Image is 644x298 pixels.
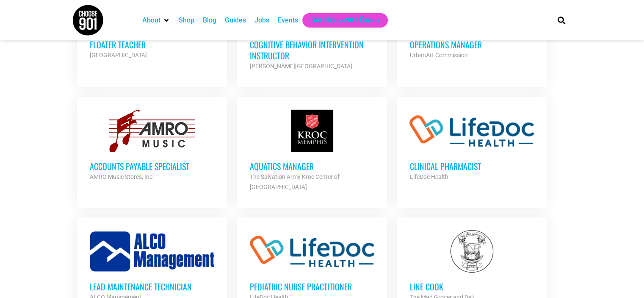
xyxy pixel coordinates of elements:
a: Events [278,15,298,25]
nav: Main nav [138,13,543,28]
h3: Lead Maintenance Technician [90,281,214,292]
h3: Floater Teacher [90,39,214,50]
strong: AMRO Music Stores, Inc. [90,173,154,180]
strong: [PERSON_NAME][GEOGRAPHIC_DATA] [250,63,352,70]
strong: [GEOGRAPHIC_DATA] [90,52,147,58]
strong: LifeDoc Health [409,173,448,180]
div: About [138,13,174,28]
a: About [142,15,160,25]
h3: Cognitive Behavior Intervention Instructor [250,39,374,61]
h3: Line Cook [409,281,534,292]
h3: Operations Manager [409,39,534,50]
a: Blog [203,15,216,25]
h3: Clinical Pharmacist [409,161,534,172]
h3: Accounts Payable Specialist [90,161,214,172]
strong: UrbanArt Commission [409,52,467,58]
div: Search [554,13,568,27]
h3: Pediatric Nurse Practitioner [250,281,374,292]
a: Jobs [254,15,269,25]
a: Shop [179,15,194,25]
a: Aquatics Manager The Salvation Army Kroc Center of [GEOGRAPHIC_DATA] [237,97,387,205]
strong: The Salvation Army Kroc Center of [GEOGRAPHIC_DATA] [250,173,340,190]
a: Accounts Payable Specialist AMRO Music Stores, Inc. [77,97,227,195]
a: Guides [225,15,246,25]
a: Clinical Pharmacist LifeDoc Health [397,97,547,195]
h3: Aquatics Manager [250,161,374,172]
a: Get Choose901 Emails [311,15,379,25]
